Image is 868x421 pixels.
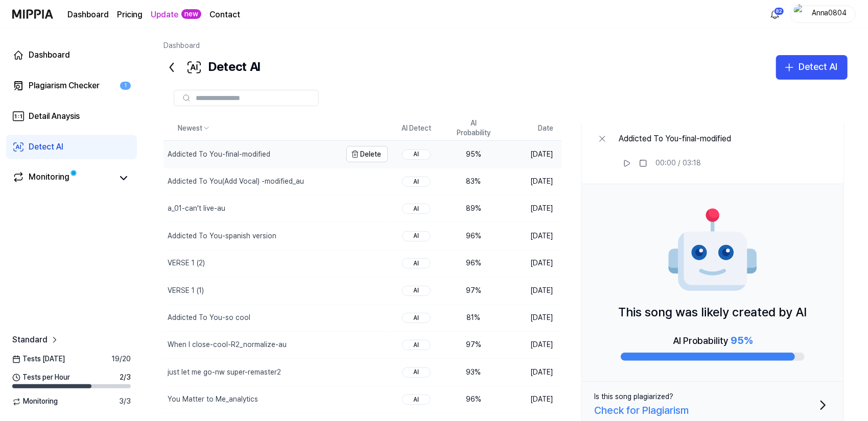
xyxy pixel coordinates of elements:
td: [DATE] [502,250,561,277]
div: AI [402,340,431,350]
button: Delete [346,146,388,162]
div: 97 % [453,340,494,350]
div: a_01-can't live-au [168,204,225,214]
div: 1 [120,82,131,90]
img: 알림 [769,8,781,20]
div: 95 % [453,150,494,160]
span: Monitoring [12,397,58,407]
div: 96 % [453,258,494,268]
td: [DATE] [502,359,561,386]
div: AI [402,394,431,405]
div: Detail Anaysis [29,110,80,122]
span: 2 / 3 [120,373,131,383]
div: 89 % [453,204,494,214]
div: 83 % [453,177,494,187]
div: AI [402,204,431,214]
button: profileAnna0804 [790,6,856,23]
div: AI [402,313,431,323]
a: Monitoring [12,171,112,185]
a: Plagiarism Checker1 [6,73,137,98]
div: just let me go-nw super-remaster2 [168,367,281,378]
th: AI Probability [445,116,502,141]
div: AI Probability [673,332,753,349]
a: Standard [12,334,60,346]
div: Addicted To You-final-modified [168,150,270,160]
div: new [181,9,201,19]
button: Pricing [117,9,143,21]
button: 알림82 [767,6,783,22]
td: [DATE] [502,141,561,168]
div: AI [402,286,431,296]
td: [DATE] [502,168,561,195]
div: Addicted To You-so cool [168,313,250,323]
img: profile [794,4,806,24]
td: [DATE] [502,222,561,250]
div: 96 % [453,231,494,241]
div: Detect AI [29,141,63,153]
div: Anna0804 [809,8,849,19]
div: Addicted To You(Add Vocal) -modified_au [168,177,304,187]
td: [DATE] [502,277,561,304]
div: Check for Plagiarism [594,402,689,418]
th: AI Detect [388,116,445,141]
a: Detail Anaysis [6,104,137,129]
span: Tests [DATE] [12,354,65,364]
a: Dashboard [163,41,200,49]
div: Addicted To You-final-modified [619,133,731,145]
div: 82 [774,7,784,15]
div: Addicted To You-spanish version [168,231,276,241]
p: This song was likely created by AI [619,303,807,322]
div: 97 % [453,286,494,296]
span: 19 / 20 [111,354,131,364]
div: AI [402,150,431,160]
a: Dashboard [6,43,137,67]
span: Standard [12,334,48,346]
div: AI [402,367,431,378]
div: AI [402,258,431,268]
div: Plagiarism Checker [29,80,100,92]
div: 81 % [453,313,494,323]
div: 96 % [453,394,494,405]
div: Detect AI [163,55,260,80]
div: 00:00 / 03:18 [655,158,701,168]
div: Dashboard [29,49,70,61]
a: Contact [209,9,240,21]
img: AI [667,205,759,296]
th: Date [502,116,561,141]
div: VERSE 1 (2) [168,258,205,268]
div: Detect AI [799,60,837,75]
td: [DATE] [502,331,561,358]
button: Detect AI [776,55,848,80]
div: AI [402,231,431,241]
span: 95 % [731,334,753,346]
td: [DATE] [502,386,561,413]
span: Tests per Hour [12,373,70,383]
td: [DATE] [502,304,561,331]
div: Monitoring [29,171,69,185]
div: 93 % [453,367,494,378]
td: [DATE] [502,195,561,222]
a: Dashboard [67,9,109,21]
a: Detect AI [6,135,137,159]
a: Update [151,9,178,21]
span: 3 / 3 [119,397,131,407]
div: Is this song plagiarized? [594,392,673,402]
div: You Matter to Me_analytics [168,394,258,405]
div: VERSE 1 (1) [168,286,204,296]
div: When I close-cool-R2_normalize-au [168,340,287,350]
div: AI [402,177,431,187]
